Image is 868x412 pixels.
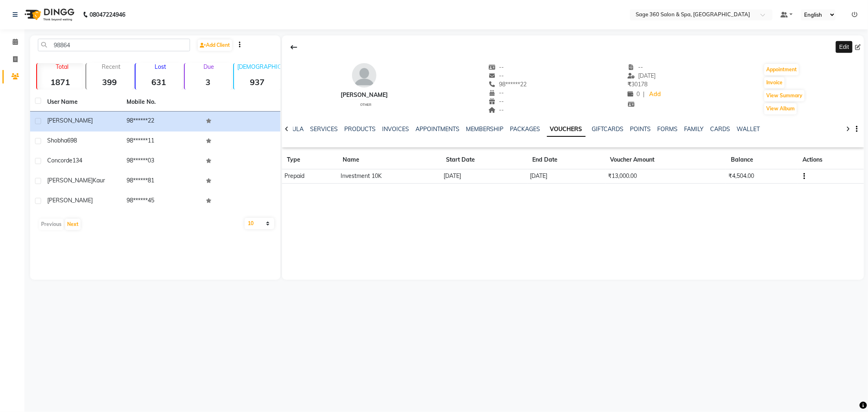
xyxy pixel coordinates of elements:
p: Recent [90,63,133,70]
input: Search by Name/Mobile/Email/Code [38,39,190,51]
span: Concorde134 [47,157,82,164]
a: WALLET [737,125,760,133]
span: -- [489,64,504,71]
span: [PERSON_NAME] [47,117,93,124]
button: View Album [764,103,797,114]
th: End Date [527,151,606,169]
th: Name [338,151,441,169]
p: [DEMOGRAPHIC_DATA] [237,63,281,70]
td: [DATE] [527,169,606,184]
a: APPOINTMENTS [415,125,459,133]
a: PRODUCTS [344,125,376,133]
div: Back to Client [285,39,302,55]
a: Add [648,89,662,100]
button: Invoice [764,77,785,88]
a: SERVICES [310,125,338,133]
span: 30178 [627,81,647,88]
strong: 631 [136,77,182,87]
p: Total [40,63,84,70]
td: [DATE] [441,169,527,184]
a: POINTS [630,125,651,133]
a: Add Client [198,39,232,51]
td: ₹13,000.00 [606,169,726,184]
div: Edit [836,41,852,53]
td: Investment 10K [338,169,441,184]
a: FAMILY [684,125,704,133]
div: [PERSON_NAME] [341,91,388,99]
th: User Name [42,93,122,112]
th: Voucher Amount [606,151,726,169]
span: Kaur [93,177,105,184]
span: -- [489,72,504,79]
img: logo [21,3,77,26]
a: CARDS [711,125,730,133]
span: -- [489,106,504,114]
span: [DATE] [627,72,656,79]
a: PACKAGES [510,125,540,133]
a: GIFTCARDS [592,125,624,133]
button: Appointment [764,64,799,75]
span: -- [489,98,504,105]
p: Lost [139,63,182,70]
span: Shobha698 [47,137,77,144]
span: other [360,103,372,107]
p: Due [186,63,232,70]
th: Mobile No. [122,93,201,112]
strong: 937 [234,77,281,87]
span: ₹ [627,81,631,88]
strong: 3 [185,77,232,87]
button: Next [65,219,81,230]
td: Prepaid [282,169,338,184]
strong: 1871 [37,77,84,87]
span: [PERSON_NAME] [47,177,93,184]
th: Start Date [441,151,527,169]
span: -- [627,64,643,71]
button: View Summary [764,90,805,101]
strong: 399 [86,77,133,87]
a: MEMBERSHIP [466,125,504,133]
a: VOUCHERS [547,122,586,137]
b: 08047224946 [90,3,125,26]
th: Balance [726,151,798,169]
th: Type [282,151,338,169]
a: INVOICES [382,125,409,133]
span: -- [489,89,504,96]
span: 0 [627,90,640,98]
img: avatar [352,63,376,88]
span: [PERSON_NAME] [47,197,93,204]
span: | [643,90,645,99]
td: ₹4,504.00 [726,169,798,184]
a: FORMS [658,125,678,133]
th: Actions [798,151,864,169]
